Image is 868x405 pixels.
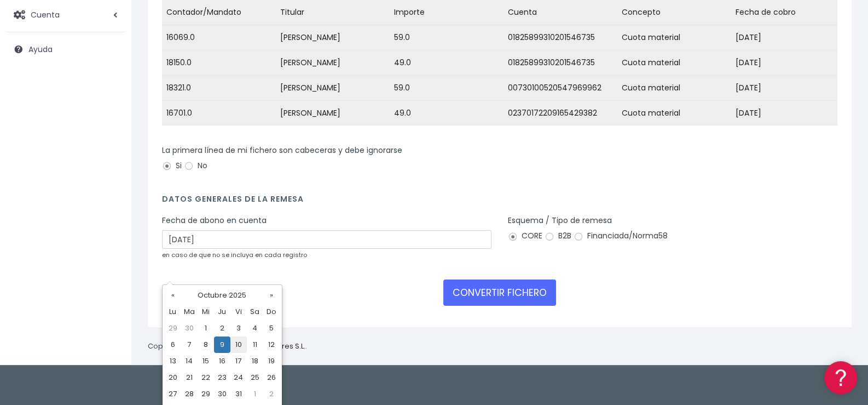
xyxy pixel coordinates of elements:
[504,101,617,126] td: 02370172209165429382
[165,369,181,386] td: 20
[198,304,214,320] th: Mi
[181,336,198,353] td: 7
[247,369,263,386] td: 25
[263,386,280,402] td: 2
[198,369,214,386] td: 22
[230,336,247,353] td: 10
[247,320,263,336] td: 4
[263,353,280,369] td: 19
[184,160,207,172] label: No
[247,386,263,402] td: 1
[545,230,571,242] label: B2B
[230,320,247,336] td: 3
[731,25,845,50] td: [DATE]
[617,101,731,126] td: Cuota material
[31,9,60,20] span: Cuenta
[181,369,198,386] td: 21
[230,369,247,386] td: 24
[214,336,230,353] td: 9
[181,320,198,336] td: 30
[181,353,198,369] td: 14
[181,287,263,304] th: Octubre 2025
[390,76,504,101] td: 59.0
[165,304,181,320] th: Lu
[574,230,668,242] label: Financiada/Norma58
[181,386,198,402] td: 28
[214,304,230,320] th: Ju
[504,25,617,50] td: 01825899310201546735
[162,50,276,76] td: 18150.0
[214,386,230,402] td: 30
[247,304,263,320] th: Sa
[276,25,390,50] td: [PERSON_NAME]
[390,50,504,76] td: 49.0
[731,50,845,76] td: [DATE]
[276,76,390,101] td: [PERSON_NAME]
[263,369,280,386] td: 26
[617,76,731,101] td: Cuota material
[165,353,181,369] td: 13
[390,101,504,126] td: 49.0
[443,279,556,306] button: CONVERTIR FICHERO
[198,320,214,336] td: 1
[162,101,276,126] td: 16701.0
[731,76,845,101] td: [DATE]
[162,76,276,101] td: 18321.0
[162,250,307,259] small: en caso de que no se incluya en cada registro
[198,386,214,402] td: 29
[165,386,181,402] td: 27
[263,320,280,336] td: 5
[198,336,214,353] td: 8
[230,386,247,402] td: 31
[165,320,181,336] td: 29
[162,25,276,50] td: 16069.0
[214,353,230,369] td: 16
[5,3,126,26] a: Cuenta
[276,50,390,76] td: [PERSON_NAME]
[263,336,280,353] td: 12
[263,287,280,304] th: »
[617,50,731,76] td: Cuota material
[508,230,542,242] label: CORE
[162,160,182,172] label: Si
[162,145,402,156] label: La primera línea de mi fichero son cabeceras y debe ignorarse
[198,353,214,369] td: 15
[504,76,617,101] td: 00730100520547969962
[247,353,263,369] td: 18
[28,44,53,55] span: Ayuda
[5,38,126,61] a: Ayuda
[162,215,267,226] label: Fecha de abono en cuenta
[181,304,198,320] th: Ma
[214,320,230,336] td: 2
[731,101,845,126] td: [DATE]
[247,336,263,353] td: 11
[390,25,504,50] td: 59.0
[148,341,307,352] p: Copyright © 2025 .
[214,369,230,386] td: 23
[263,304,280,320] th: Do
[162,195,837,209] h4: Datos generales de la remesa
[504,50,617,76] td: 01825899310201546735
[230,304,247,320] th: Vi
[230,353,247,369] td: 17
[508,215,612,226] label: Esquema / Tipo de remesa
[165,336,181,353] td: 6
[617,25,731,50] td: Cuota material
[165,287,181,304] th: «
[276,101,390,126] td: [PERSON_NAME]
